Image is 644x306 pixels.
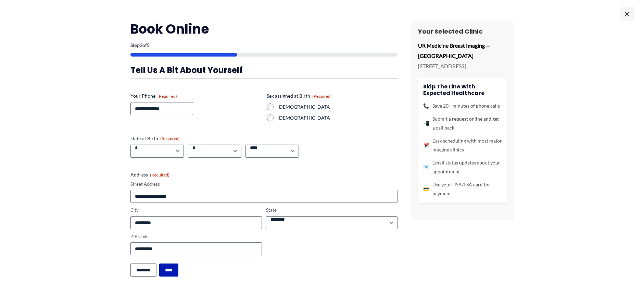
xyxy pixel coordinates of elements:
legend: Date of Birth [130,135,180,142]
p: UR Medicine Breast Imaging — [GEOGRAPHIC_DATA] [418,40,507,61]
span: 💳 [423,185,429,194]
span: 📧 [423,163,429,172]
span: 2 [140,42,142,48]
legend: Sex assigned at Birth [267,93,332,99]
legend: Address [130,171,169,178]
span: (Required) [157,94,177,99]
label: [DEMOGRAPHIC_DATA] [278,103,397,110]
span: (Required) [160,136,180,141]
h3: Tell us a bit about yourself [130,65,397,75]
h2: Book Online [130,21,397,37]
label: Street Address [130,181,397,187]
p: Step of [130,43,397,48]
li: Use your HSA/FSA card for payment [423,180,502,198]
li: Submit a request online and get a call back [423,114,502,132]
label: State [266,207,397,213]
span: (Required) [150,172,169,178]
span: 📅 [423,141,429,150]
span: 📲 [423,119,429,128]
label: Your Phone [130,93,261,99]
label: City [130,207,262,213]
h4: Skip the line with Expected Healthcare [423,83,502,96]
li: Email status updates about your appointment [423,158,502,176]
label: [DEMOGRAPHIC_DATA] [278,114,397,121]
li: Easy scheduling with most major imaging clinics [423,136,502,154]
span: 5 [147,42,150,48]
span: 📞 [423,101,429,110]
p: [STREET_ADDRESS] [418,61,507,71]
h3: Your Selected Clinic [418,27,507,35]
li: Save 20+ minutes of phone calls [423,101,502,110]
span: × [620,7,634,21]
span: (Required) [312,94,332,99]
label: ZIP Code [130,233,262,240]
